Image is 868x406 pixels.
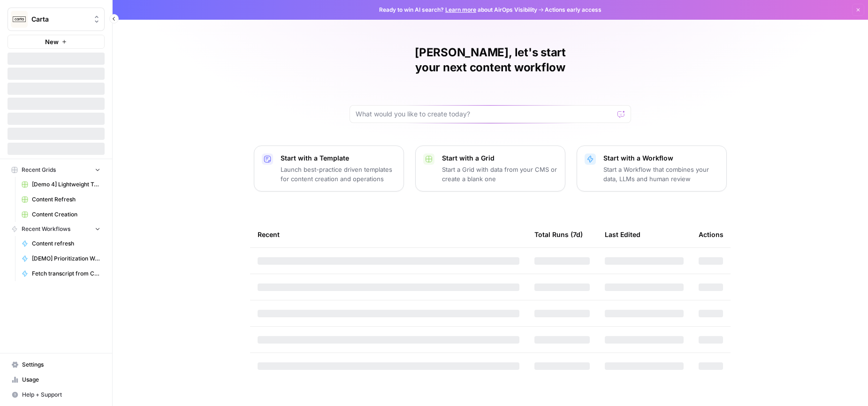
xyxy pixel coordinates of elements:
[445,6,476,13] a: Learn more
[281,165,396,184] p: Launch best-practice driven templates for content creation and operations
[605,222,640,247] div: Last Edited
[603,165,719,184] p: Start a Workflow that combines your data, LLMs and human review
[31,15,88,24] span: Carta
[17,192,105,207] a: Content Refresh
[442,153,557,163] p: Start with a Grid
[11,11,28,28] img: Carta Logo
[32,254,100,263] span: [DEMO] Prioritization Workflow for creation
[603,153,719,163] p: Start with a Workflow
[8,357,105,372] a: Settings
[22,391,100,399] span: Help + Support
[32,210,100,219] span: Content Creation
[8,222,105,236] button: Recent Workflows
[442,165,557,184] p: Start a Grid with data from your CMS or create a blank one
[22,375,100,384] span: Usage
[545,6,602,14] span: Actions early access
[32,239,100,248] span: Content refresh
[22,225,70,233] span: Recent Workflows
[8,8,105,31] button: Workspace: Carta
[8,35,105,49] button: New
[8,387,105,402] button: Help + Support
[22,360,100,369] span: Settings
[379,6,537,14] span: Ready to win AI search? about AirOps Visibility
[577,146,727,192] button: Start with a WorkflowStart a Workflow that combines your data, LLMs and human review
[415,146,565,192] button: Start with a GridStart a Grid with data from your CMS or create a blank one
[45,37,59,46] span: New
[350,45,631,75] h1: [PERSON_NAME], let's start your next content workflow
[281,153,396,163] p: Start with a Template
[8,372,105,387] a: Usage
[17,266,105,281] a: Fetch transcript from Chorus
[258,222,519,247] div: Recent
[254,146,404,192] button: Start with a TemplateLaunch best-practice driven templates for content creation and operations
[17,251,105,266] a: [DEMO] Prioritization Workflow for creation
[32,195,100,204] span: Content Refresh
[32,269,100,278] span: Fetch transcript from Chorus
[22,166,56,174] span: Recent Grids
[17,177,105,192] a: [Demo 4] Lightweight Topic Prioritization Grid
[8,163,105,177] button: Recent Grids
[17,207,105,222] a: Content Creation
[32,180,100,189] span: [Demo 4] Lightweight Topic Prioritization Grid
[534,222,583,247] div: Total Runs (7d)
[699,222,723,247] div: Actions
[356,109,614,119] input: What would you like to create today?
[17,236,105,251] a: Content refresh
